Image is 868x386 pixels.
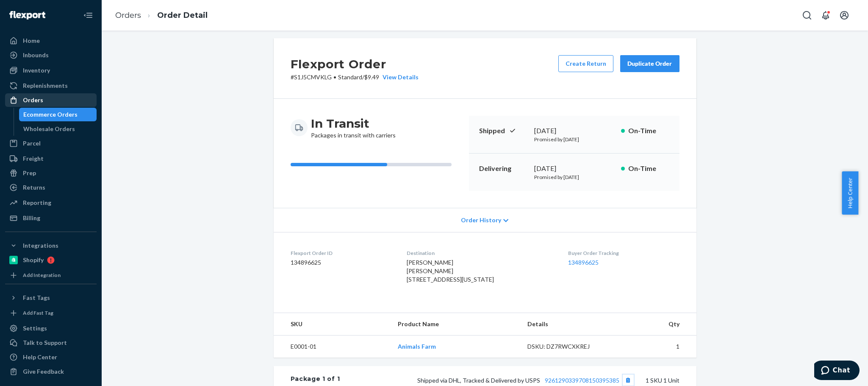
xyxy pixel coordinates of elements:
[23,183,45,192] div: Returns
[274,336,391,358] td: E0001-01
[407,249,555,257] dt: Destination
[461,216,501,224] span: Order History
[5,308,97,318] a: Add Fast Tag
[817,7,834,24] button: Open notifications
[479,126,527,136] p: Shipped
[338,73,362,81] span: Standard
[23,66,50,75] div: Inventory
[568,249,679,257] dt: Buyer Order Tracking
[5,152,97,165] a: Freight
[534,173,614,181] p: Promised by [DATE]
[623,375,634,386] button: Copy tracking number
[534,126,614,136] div: [DATE]
[23,81,68,90] div: Replenishments
[614,336,696,358] td: 1
[9,11,45,20] img: Flexport logo
[274,313,391,336] th: SKU
[5,181,97,194] a: Returns
[527,342,607,351] div: DSKU: DZ7RWCXKREJ
[19,122,97,136] a: Wholesale Orders
[291,258,393,267] dd: 134896625
[23,199,51,207] div: Reporting
[80,7,97,24] button: Close Navigation
[534,164,614,173] div: [DATE]
[5,365,97,378] button: Give Feedback
[627,59,672,68] div: Duplicate Order
[23,139,41,148] div: Parcel
[534,136,614,143] p: Promised by [DATE]
[23,169,36,177] div: Prep
[5,34,97,48] a: Home
[5,253,97,267] a: Shopify
[417,377,634,384] span: Shipped via DHL, Tracked & Delivered by USPS
[23,125,75,133] div: Wholesale Orders
[108,3,214,28] ol: breadcrumbs
[5,211,97,225] a: Billing
[23,367,64,376] div: Give Feedback
[5,137,97,150] a: Parcel
[407,259,494,283] span: [PERSON_NAME] [PERSON_NAME] [STREET_ADDRESS][US_STATE]
[842,171,858,215] button: Help Center
[5,270,97,280] a: Add Integration
[23,241,58,250] div: Integrations
[115,11,141,20] a: Orders
[23,110,78,119] div: Ecommerce Orders
[291,55,419,73] h2: Flexport Order
[5,196,97,210] a: Reporting
[5,64,97,77] a: Inventory
[311,116,396,131] h3: In Transit
[291,249,393,257] dt: Flexport Order ID
[5,350,97,364] a: Help Center
[799,7,815,24] button: Open Search Box
[568,259,599,266] a: 134896625
[628,164,669,173] p: On-Time
[628,126,669,136] p: On-Time
[23,324,47,333] div: Settings
[23,338,67,347] div: Talk to Support
[558,55,613,72] button: Create Return
[291,375,340,386] div: Package 1 of 1
[479,164,527,173] p: Delivering
[391,313,521,336] th: Product Name
[379,73,419,81] button: View Details
[19,108,97,121] a: Ecommerce Orders
[23,271,61,279] div: Add Integration
[23,294,50,302] div: Fast Tags
[614,313,696,336] th: Qty
[23,214,40,222] div: Billing
[157,11,208,20] a: Order Detail
[5,336,97,350] button: Talk to Support
[23,154,44,163] div: Freight
[814,361,860,382] iframe: Opens a widget where you can chat to one of our agents
[23,96,43,104] div: Orders
[5,291,97,305] button: Fast Tags
[23,353,57,361] div: Help Center
[5,48,97,62] a: Inbounds
[545,377,619,384] a: 9261290339708150395385
[398,343,436,350] a: Animals Farm
[5,322,97,335] a: Settings
[23,51,49,59] div: Inbounds
[23,36,40,45] div: Home
[620,55,679,72] button: Duplicate Order
[836,7,853,24] button: Open account menu
[5,166,97,180] a: Prep
[5,79,97,92] a: Replenishments
[5,93,97,107] a: Orders
[340,375,679,386] div: 1 SKU 1 Unit
[311,116,396,140] div: Packages in transit with carriers
[521,313,614,336] th: Details
[333,73,336,81] span: •
[5,239,97,252] button: Integrations
[291,73,419,81] p: # S1J5CMVKLG / $9.49
[23,309,53,316] div: Add Fast Tag
[23,256,44,264] div: Shopify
